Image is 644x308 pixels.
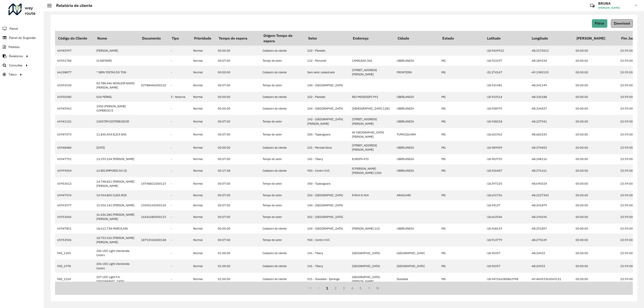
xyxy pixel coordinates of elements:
[8,45,20,49] span: Pedidos
[94,141,139,154] td: [DATE]
[139,234,169,247] td: 18753526000108
[216,177,260,190] td: 00:07:00
[357,284,365,292] button: 5
[55,46,94,56] td: 65945997
[260,46,305,56] td: Cadastro do cliente
[394,190,439,200] td: ARAGUARI
[573,247,618,259] td: 00:00:00
[139,177,169,190] td: 14748821000115
[169,234,191,247] td: -
[216,154,260,164] td: 00:07:00
[305,56,350,66] td: 132 - Morumbi
[216,259,260,272] td: 01:00:00
[305,164,350,177] td: 900 - Centro VUC
[55,92,94,102] td: 65950580
[305,115,350,128] td: 142 - [GEOGRAPHIC_DATA][PERSON_NAME]
[305,273,350,286] td: 521 - Ituiutaba - Ipiranga
[573,234,618,247] td: 00:00:00
[394,259,439,272] td: [GEOGRAPHIC_DATA]
[191,224,216,234] td: Normal
[529,177,573,190] td: -48.690324
[529,154,573,164] td: -48.248116
[305,224,350,234] td: 104 - [GEOGRAPHIC_DATA]
[260,154,305,164] td: Tempo do setor
[350,128,394,141] td: AV [GEOGRAPHIC_DATA][PERSON_NAME]
[191,79,216,92] td: Normal
[305,177,350,190] td: 300 - Tupaciguara
[439,31,484,46] th: Estado
[55,128,94,141] td: 65947073
[139,210,169,223] td: 16436280000115
[573,102,618,115] td: 00:00:00
[94,102,139,115] td: 1000 [PERSON_NAME] COMERCIO D
[350,247,394,259] td: [GEOGRAPHIC_DATA]
[169,46,191,56] td: -
[484,56,529,66] td: -18.923357
[484,92,529,102] td: -18.933514
[529,259,573,272] td: -48.24922
[439,128,484,141] td: MG
[439,92,484,102] td: MG
[614,21,630,25] span: Download
[191,141,216,154] td: Normal
[191,177,216,190] td: Normal
[439,259,484,272] td: MG
[94,31,139,46] th: Nome
[94,56,139,66] td: (A DEFINIR)
[216,273,260,286] td: 01:00:00
[529,31,573,46] th: Longitude
[350,273,394,286] td: [GEOGRAPHIC_DATA][PERSON_NAME],
[216,234,260,247] td: 00:07:00
[394,66,439,79] td: FRONTEIRA
[305,259,350,272] td: 141 - Tibery
[595,21,604,25] span: Filtrar
[573,210,618,223] td: 00:00:00
[529,128,573,141] td: -48.682335
[350,141,394,154] td: [STREET_ADDRESS][PERSON_NAME]
[216,31,260,46] th: Tempo de espera
[216,115,260,128] td: 00:07:00
[55,31,94,46] th: Código do Cliente
[94,128,139,141] td: 11.830.454 ELICA NAS
[169,200,191,210] td: -
[529,66,573,79] td: -49.1985155
[9,63,23,68] span: Consultas
[484,115,529,128] td: -18.938218
[484,210,529,223] td: -18.663546
[169,128,191,141] td: -
[216,92,260,102] td: 00:00:00
[260,234,305,247] td: Tempo do setor
[55,115,94,128] td: 65941101
[484,141,529,154] td: -18.989909
[94,164,139,177] td: 14 BIS EMPORIO DA CE
[439,115,484,128] td: MG
[350,154,394,164] td: EUROPA 470
[55,247,94,259] td: FAD_1205
[55,79,94,92] td: 65953530
[260,102,305,115] td: Cadastro do cliente
[216,210,260,223] td: 00:07:00
[191,200,216,210] td: Normal
[55,141,94,154] td: 65948480
[55,177,94,190] td: 65953613
[394,31,439,46] th: Cidade
[191,46,216,56] td: Normal
[439,56,484,66] td: MG
[529,102,573,115] td: -48.334427
[260,164,305,177] td: Cadastro do cliente
[169,164,191,177] td: -
[394,141,439,154] td: UBERLANDIA
[439,273,484,286] td: MG
[305,141,350,154] td: 101 - Morada Nova
[350,66,394,79] td: [STREET_ADDRESS][PERSON_NAME]
[169,56,191,66] td: -
[331,284,340,292] button: 2
[260,31,305,46] th: Origem Tempo de espera
[484,66,529,79] td: -20.274167
[216,247,260,259] td: 01:00:00
[573,177,618,190] td: 00:00:00
[573,115,618,128] td: 00:00:00
[573,46,618,56] td: 00:00:00
[55,56,94,66] td: 65951784
[529,200,573,210] td: -48.241879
